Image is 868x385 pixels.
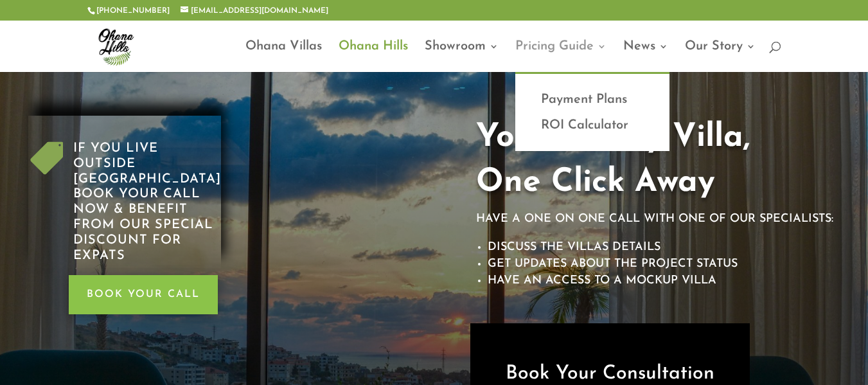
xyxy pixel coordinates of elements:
[69,275,218,314] a: BOOK YOUR CALL
[623,42,668,72] a: News
[425,42,499,72] a: Showroom
[528,112,657,138] a: ROI Calculator
[96,7,170,15] a: [PHONE_NUMBER]
[245,42,322,72] a: Ohana Villas
[515,42,607,72] a: Pricing Guide
[181,7,328,15] a: [EMAIL_ADDRESS][DOMAIN_NAME]
[28,141,64,176] span: 
[488,239,850,256] li: DISCUSS THE VILLAS DETAILS
[528,87,657,112] a: Payment Plans
[476,116,850,212] h1: Your Luxury Villa, One Click Away
[488,273,850,289] li: HAVE AN ACCESS TO A MOCKUP VILLA
[476,213,833,225] span: HAVE A ONE ON ONE CALL WITH ONE OF OUR SPECIALISTS:
[685,42,756,72] a: Our Story
[339,42,408,72] a: Ohana Hills
[73,141,221,264] p: IF YOU LIVE OUTSIDE [GEOGRAPHIC_DATA] BOOK YOUR CALL NOW & BENEFIT FROM OUR SPECIAL DISCOUNT FOR ...
[488,256,850,273] li: GET UPDATES ABOUT THE PROJECT STATUS
[90,21,141,72] img: ohana-hills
